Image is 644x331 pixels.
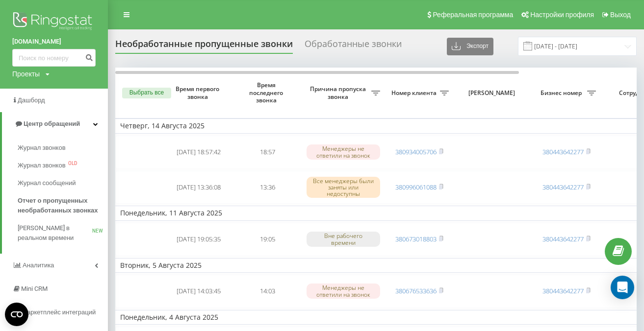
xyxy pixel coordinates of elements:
div: Необработанные пропущенные звонки [115,39,293,54]
div: Все менеджеры были заняты или недоступны [307,177,380,198]
span: [PERSON_NAME] [462,89,524,97]
td: 18:57 [233,136,302,169]
a: [DOMAIN_NAME] [12,37,96,47]
td: [DATE] 19:05:35 [164,223,233,256]
a: 380673018803 [395,235,437,243]
span: Дашборд [18,96,45,104]
span: Mini CRM [21,285,48,292]
a: Центр обращений [2,112,108,136]
div: Вне рабочего времени [307,232,380,246]
div: Обработанные звонки [305,39,402,54]
a: [PERSON_NAME] в реальном времениNEW [18,219,108,247]
a: 380676533636 [395,286,437,295]
a: 380934005706 [395,147,437,156]
span: Реферальная программа [433,11,513,19]
span: Выход [610,11,631,19]
a: 380443642277 [542,235,584,243]
div: Open Intercom Messenger [611,276,634,299]
div: Менеджеры не ответили на звонок [307,284,380,298]
span: Настройки профиля [530,11,594,19]
img: Ringostat logo [12,10,96,34]
span: Время первого звонка [172,85,225,100]
span: Время последнего звонка [241,81,294,104]
span: Центр обращений [24,120,80,127]
span: Отчет о пропущенных необработанных звонках [18,196,103,215]
button: Open CMP widget [5,303,28,326]
td: [DATE] 18:57:42 [164,136,233,169]
span: Журнал звонков [18,161,66,170]
td: 14:03 [233,275,302,308]
button: Выбрать все [122,88,171,98]
a: 380443642277 [542,147,584,156]
a: Отчет о пропущенных необработанных звонках [18,192,108,219]
span: Аналитика [23,261,54,269]
a: Журнал звонковOLD [18,157,108,174]
td: 13:36 [233,171,302,204]
span: Бизнес номер [537,89,587,97]
a: 380443642277 [542,286,584,295]
div: Проекты [12,69,40,79]
span: Номер клиента [390,89,440,97]
a: Журнал звонков [18,139,108,157]
input: Поиск по номеру [12,49,96,67]
span: Маркетплейс интеграций [22,308,96,316]
a: 380996061088 [395,183,437,191]
td: [DATE] 13:36:08 [164,171,233,204]
button: Экспорт [447,38,493,55]
a: Журнал сообщений [18,174,108,192]
td: [DATE] 14:03:45 [164,275,233,308]
td: 19:05 [233,223,302,256]
span: Причина пропуска звонка [307,85,371,100]
span: Журнал звонков [18,143,66,153]
div: Менеджеры не ответили на звонок [307,144,380,159]
span: [PERSON_NAME] в реальном времени [18,223,92,243]
a: 380443642277 [542,183,584,191]
span: Журнал сообщений [18,178,76,188]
